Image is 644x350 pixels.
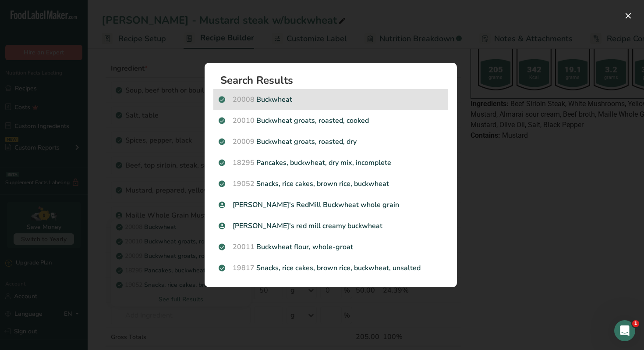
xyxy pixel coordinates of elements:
[219,179,443,189] p: Snacks, rice cakes, brown rice, buckwheat
[219,94,443,105] p: Buckwheat
[219,115,443,126] p: Buckwheat groats, roasted, cooked
[219,263,443,273] p: Snacks, rice cakes, brown rice, buckwheat, unsalted
[220,75,448,86] h1: Search Results
[233,116,255,125] span: 20010
[614,320,635,341] iframe: Intercom live chat
[219,221,443,231] p: [PERSON_NAME]'s red mill creamy buckwheat
[233,158,255,168] span: 18295
[233,137,255,146] span: 20009
[219,200,443,210] p: [PERSON_NAME]'s RedMill Buckwheat whole grain
[219,157,443,168] p: Pancakes, buckwheat, dry mix, incomplete
[233,263,255,273] span: 19817
[219,136,443,147] p: Buckwheat groats, roasted, dry
[632,320,639,327] span: 1
[233,95,255,104] span: 20008
[219,242,443,252] p: Buckwheat flour, whole-groat
[233,242,255,252] span: 20011
[233,179,255,189] span: 19052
